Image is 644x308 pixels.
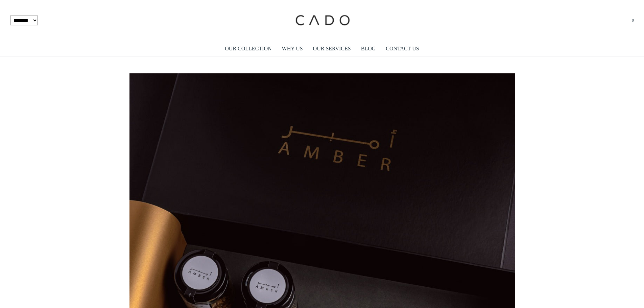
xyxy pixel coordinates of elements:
a: 0 [631,17,634,24]
a: OUR COLLECTION [225,41,271,56]
a: WHY US [282,41,303,56]
img: cadogifting [293,5,351,36]
a: OUR SERVICES [313,41,351,56]
button: Open search bar [617,21,621,22]
span: 0 [632,18,634,23]
a: BLOG [361,41,376,56]
a: CONTACT US [386,41,419,56]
